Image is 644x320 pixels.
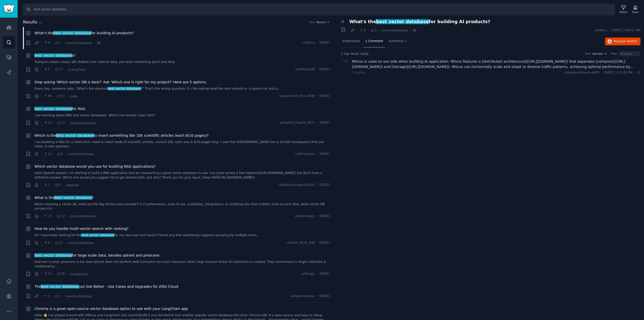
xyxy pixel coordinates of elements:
[55,41,61,45] span: 1
[63,183,64,188] span: ·
[54,214,55,219] span: ·
[592,52,608,55] button: Upvotes
[34,260,330,269] a: Had test in prod, pinecone is too slow Qdrant does not perform well (consume too much resource) w...
[295,152,315,156] span: u/alfredoceci
[303,41,315,45] span: u/oBeLx
[53,31,91,35] span: best vector database
[317,183,318,187] span: ·
[605,38,640,46] button: Replyon Reddit
[41,94,42,99] span: ·
[69,121,96,125] span: r/vectordatabase
[317,241,318,245] span: ·
[34,253,72,257] span: best vector database
[56,133,94,137] span: best vector database
[34,133,209,138] span: Which is the to insert something like 10k scientific articles (each 8/10 pages)?
[34,226,129,231] span: How do you handle multi-vector search with ranking?
[279,94,315,98] span: u/Legitimate_Fee_8449
[55,183,61,187] span: 0
[44,121,52,125] span: 23
[317,41,318,45] span: ·
[34,80,207,85] span: Stop asking 'Which vector DB is best?' Ask 'Which one is right for my project?' Here are 5 options.
[69,215,96,218] span: r/vectordatabase
[41,285,79,289] span: best vector database
[319,94,330,98] span: [DATE]
[341,51,343,56] span: 1
[368,28,369,33] span: ·
[34,87,330,91] a: Every day, someone asks, "What's the absolutebest vector database?" That's the wrong question. It...
[41,67,42,72] span: ·
[604,70,632,75] span: [DATE] 1:23:31 PM
[348,28,349,33] span: ·
[34,253,159,258] span: for large scale data, besides qdrant and pinecone
[379,28,380,33] span: ·
[634,70,635,75] span: ·
[34,233,330,238] a: Hi! I have been looking for thebest vector databasefor my use-case and haven't found any that sea...
[67,120,68,126] span: ·
[601,70,602,75] span: ·
[41,151,42,157] span: ·
[34,53,72,57] span: best vector database
[39,21,42,24] span: 15
[67,68,86,72] span: r/LangChain
[365,39,383,44] span: 1 Comment
[67,214,68,219] span: ·
[388,39,403,44] span: Summary
[34,253,159,258] a: best vector databasefor large scale data, besides qdrant and pinecone
[279,121,315,125] span: u/Capital_Coyote_2971
[622,40,637,43] span: on Reddit
[317,152,318,156] span: ·
[34,140,330,149] a: I am building a RAG for a client and I need to insert loads of scientific articles, around 10k, e...
[620,10,627,14] div: Filters
[44,214,52,219] span: 17
[34,284,178,289] span: The Just Got Better - Use Cases and Upgrades for Zilliz Cloud
[63,294,64,299] span: ·
[309,20,315,24] div: Sort
[34,53,75,58] span: s?
[376,19,429,24] span: best vector database
[54,94,55,99] span: ·
[317,272,318,276] span: ·
[34,195,94,200] span: What is the ?
[54,151,55,157] span: ·
[319,67,330,72] span: [DATE]
[319,121,330,125] span: [DATE]
[57,272,65,276] span: 48
[41,271,42,277] span: ·
[57,121,65,125] span: 23
[359,28,366,33] span: 4
[34,30,134,36] span: What's the for building AI products?
[44,183,50,187] span: 1
[371,28,377,33] span: 1
[52,40,53,46] span: ·
[319,272,330,276] span: [DATE]
[291,294,315,299] span: u/help-me-grow
[611,52,618,55] div: Filter
[44,152,52,156] span: 12
[317,294,318,299] span: ·
[319,183,330,187] span: [DATE]
[34,106,85,112] a: best vector databasefor RAG
[349,19,490,24] span: What's the for building AI products?
[44,94,52,98] span: 96
[44,241,50,245] span: 6
[65,184,79,187] span: r/OpenAI
[609,28,610,33] span: ·
[317,67,318,72] span: ·
[34,164,155,169] a: Which vector database would you use for building RAG applications?
[317,121,318,125] span: ·
[54,196,92,200] span: best vector database
[54,271,55,277] span: ·
[41,183,42,188] span: ·
[302,272,315,276] span: u/dongjy
[34,171,330,180] a: Hello OpenAI experts, I'm starting to build a RAG application and am researching a good vector da...
[295,214,315,219] span: u/sabrinaqno
[44,272,52,276] span: 22
[52,183,53,188] span: ·
[287,241,315,245] span: u/Silver_Book_938
[67,241,94,245] span: r/vectordatabase
[94,40,95,46] span: ·
[630,4,640,15] button: Track
[319,41,330,45] span: [DATE]
[44,67,50,72] span: 5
